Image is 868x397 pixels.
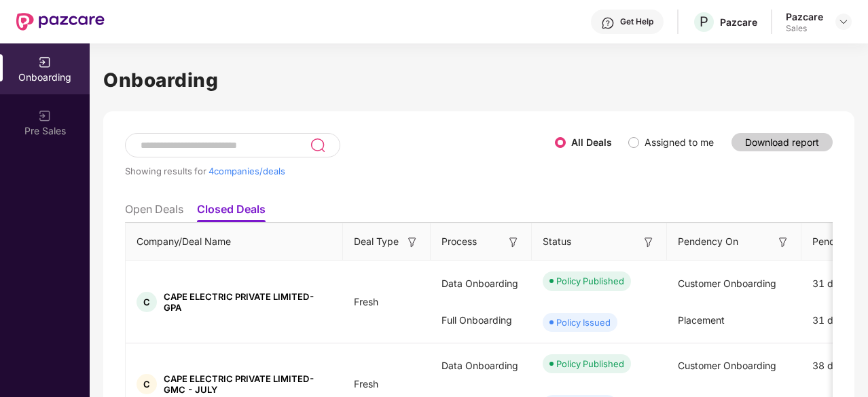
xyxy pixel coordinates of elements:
div: Policy Published [556,274,624,288]
img: New Pazcare Logo [16,13,105,31]
span: Fresh [343,296,389,307]
span: Customer Onboarding [678,360,776,371]
span: Pendency On [678,234,738,249]
div: Sales [786,23,823,34]
label: Assigned to me [645,136,714,148]
div: Showing results for [125,166,555,176]
span: Customer Onboarding [678,278,776,289]
div: Data Onboarding [431,347,532,384]
img: svg+xml;base64,PHN2ZyBpZD0iRHJvcGRvd24tMzJ4MzIiIHhtbG5zPSJodHRwOi8vd3d3LnczLm9yZy8yMDAwL3N2ZyIgd2... [838,16,849,27]
div: Full Onboarding [431,302,532,339]
img: svg+xml;base64,PHN2ZyB3aWR0aD0iMTYiIGhlaWdodD0iMTYiIHZpZXdCb3g9IjAgMCAxNiAxNiIgZmlsbD0ibm9uZSIgeG... [507,235,520,249]
span: Placement [678,314,725,326]
div: C [137,292,157,312]
button: Download report [731,133,833,151]
div: C [137,374,157,394]
span: Fresh [343,378,389,390]
span: Status [543,234,571,249]
img: svg+xml;base64,PHN2ZyB3aWR0aD0iMjQiIGhlaWdodD0iMjUiIHZpZXdCb3g9IjAgMCAyNCAyNSIgZmlsbD0ibm9uZSIgeG... [310,137,325,153]
span: CAPE ELECTRIC PRIVATE LIMITED- GPA [164,291,332,313]
li: Open Deals [125,202,183,222]
div: Pazcare [720,16,757,29]
div: Policy Issued [556,316,611,329]
img: svg+xml;base64,PHN2ZyB3aWR0aD0iMjAiIGhlaWdodD0iMjAiIHZpZXdCb3g9IjAgMCAyMCAyMCIgZmlsbD0ibm9uZSIgeG... [38,56,52,69]
th: Company/Deal Name [126,223,343,261]
span: CAPE ELECTRIC PRIVATE LIMITED- GMC - JULY [164,373,332,395]
h1: Onboarding [103,65,854,95]
img: svg+xml;base64,PHN2ZyB3aWR0aD0iMTYiIGhlaWdodD0iMTYiIHZpZXdCb3g9IjAgMCAxNiAxNiIgZmlsbD0ibm9uZSIgeG... [776,235,790,249]
div: Policy Published [556,357,624,371]
span: Process [441,234,477,249]
img: svg+xml;base64,PHN2ZyB3aWR0aD0iMjAiIGhlaWdodD0iMjAiIHZpZXdCb3g9IjAgMCAyMCAyMCIgZmlsbD0ibm9uZSIgeG... [38,109,52,123]
img: svg+xml;base64,PHN2ZyB3aWR0aD0iMTYiIGhlaWdodD0iMTYiIHZpZXdCb3g9IjAgMCAxNiAxNiIgZmlsbD0ibm9uZSIgeG... [405,235,419,249]
span: 4 companies/deals [209,166,285,176]
div: Get Help [620,16,653,27]
label: All Deals [571,136,612,148]
li: Closed Deals [197,202,266,222]
span: Deal Type [354,234,399,249]
img: svg+xml;base64,PHN2ZyB3aWR0aD0iMTYiIGhlaWdodD0iMTYiIHZpZXdCb3g9IjAgMCAxNiAxNiIgZmlsbD0ibm9uZSIgeG... [642,235,655,249]
span: P [700,14,708,30]
img: svg+xml;base64,PHN2ZyBpZD0iSGVscC0zMngzMiIgeG1sbnM9Imh0dHA6Ly93d3cudzMub3JnLzIwMDAvc3ZnIiB3aWR0aD... [601,16,615,30]
div: Data Onboarding [431,265,532,302]
div: Pazcare [786,10,823,23]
